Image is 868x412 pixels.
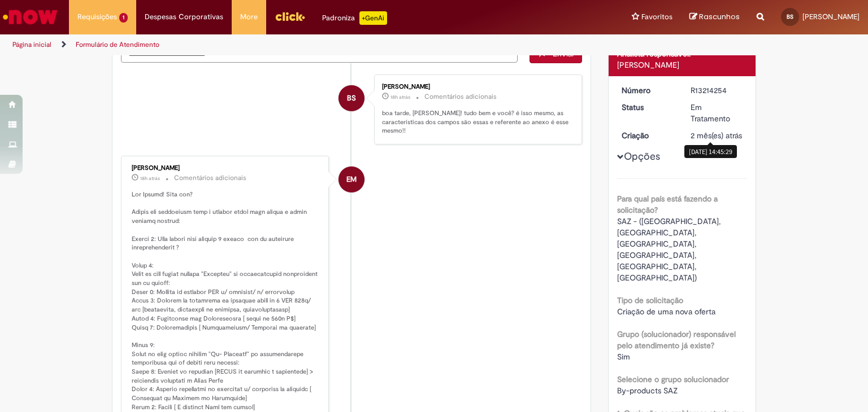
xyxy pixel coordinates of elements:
small: Comentários adicionais [174,173,246,183]
time: 27/08/2025 15:14:34 [390,94,410,100]
a: Página inicial [12,40,51,49]
span: More [240,11,258,23]
b: Para qual país está fazendo a solicitação? [617,194,718,215]
dt: Criação [613,130,683,141]
div: [PERSON_NAME] [132,165,320,172]
div: Bianca Ferrari Dos Santos [338,85,364,111]
b: Tipo de solicitação [617,295,683,305]
span: BS [787,13,793,20]
div: [DATE] 14:45:29 [684,145,737,158]
span: Rascunhos [699,11,740,22]
span: SAZ - ([GEOGRAPHIC_DATA], [GEOGRAPHIC_DATA], [GEOGRAPHIC_DATA], [GEOGRAPHIC_DATA], [GEOGRAPHIC_DA... [617,216,723,283]
span: Enviar [553,49,575,59]
b: Selecione o grupo solucionador [617,374,729,384]
span: BS [347,85,356,112]
span: Despesas Corporativas [145,11,223,23]
small: Comentários adicionais [424,92,497,102]
dt: Status [613,102,683,113]
span: 2 mês(es) atrás [691,130,742,141]
span: By-products SAZ [617,385,678,396]
time: 27/08/2025 15:07:48 [140,175,160,182]
span: Sim [617,352,630,362]
div: Em Tratamento [691,102,743,124]
span: Favoritos [641,11,672,23]
p: +GenAi [359,11,387,25]
span: 18h atrás [140,175,160,182]
a: Rascunhos [689,12,740,23]
span: 18h atrás [390,94,410,100]
a: Formulário de Atendimento [76,40,159,49]
div: [PERSON_NAME] [382,84,570,90]
div: Padroniza [322,11,387,25]
div: R13214254 [691,85,743,96]
span: 1 [119,13,128,23]
div: 25/06/2025 14:45:29 [691,130,743,141]
img: ServiceNow [1,6,59,28]
span: EM [346,166,357,193]
div: [PERSON_NAME] [617,59,748,71]
dt: Número [613,85,683,96]
img: click_logo_yellow_360x200.png [275,8,305,25]
ul: Trilhas de página [8,34,570,55]
span: Criação de uma nova oferta [617,306,715,317]
p: boa tarde, [PERSON_NAME]! tudo bem e você? é isso mesmo, as características dos campos são essas ... [382,109,570,135]
span: Requisições [77,11,117,23]
div: Edvaldo Macedo [338,166,364,192]
span: [PERSON_NAME] [802,12,860,21]
b: Grupo (solucionador) responsável pelo atendimento já existe? [617,329,736,350]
